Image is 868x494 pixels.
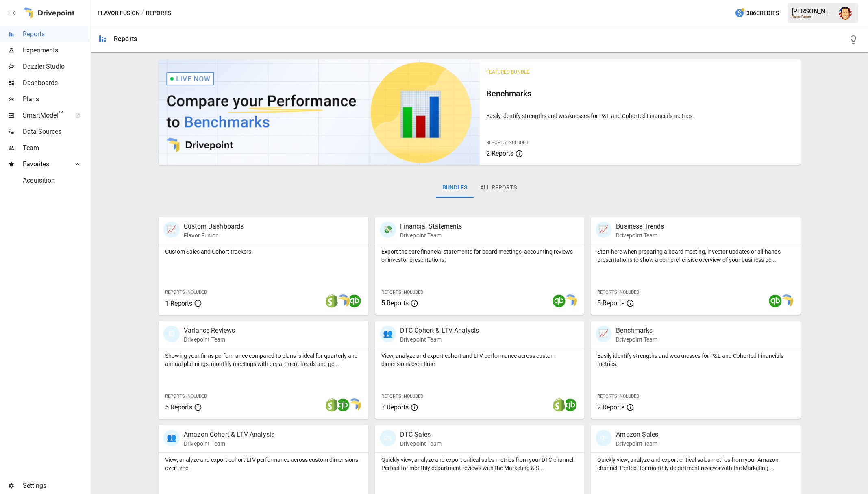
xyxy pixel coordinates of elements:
[337,294,350,307] img: smart model
[597,456,794,472] p: Quickly view, analyze and export critical sales metrics from your Amazon channel. Perfect for mon...
[23,46,89,55] span: Experiments
[23,127,89,137] span: Data Sources
[380,222,396,238] div: 💸
[165,394,207,399] span: Reports Included
[597,299,624,307] span: 5 Reports
[184,440,274,448] p: Drivepoint Team
[184,326,235,335] p: Variance Reviews
[165,456,362,472] p: View, analyze and export cohort LTV performance across custom dimensions over time.
[486,69,529,75] span: Featured Bundle
[163,430,180,446] div: 👥
[597,289,639,295] span: Reports Included
[98,8,140,18] button: Flavor Fusion
[325,398,338,411] img: shopify
[596,222,612,238] div: 📈
[23,94,89,104] span: Plans
[746,8,779,18] span: 386 Credits
[553,294,566,307] img: quickbooks
[381,289,423,295] span: Reports Included
[348,294,361,307] img: quickbooks
[381,456,578,472] p: Quickly view, analyze and export critical sales metrics from your DTC channel. Perfect for monthl...
[184,430,274,440] p: Amazon Cohort & LTV Analysis
[400,440,442,448] p: Drivepoint Team
[553,398,566,411] img: shopify
[792,15,834,19] div: Flavor Fusion
[400,222,462,231] p: Financial Statements
[165,289,207,295] span: Reports Included
[380,430,396,446] div: 🛍
[616,440,658,448] p: Drivepoint Team
[792,7,834,15] div: [PERSON_NAME]
[597,403,624,411] span: 2 Reports
[780,294,793,307] img: smart model
[474,178,523,198] button: All Reports
[165,248,362,256] p: Custom Sales and Cohort trackers.
[616,335,657,344] p: Drivepoint Team
[381,299,409,307] span: 5 Reports
[23,62,89,72] span: Dazzler Studio
[616,231,664,239] p: Drivepoint Team
[23,159,66,169] span: Favorites
[486,112,794,120] p: Easily identify strengths and weaknesses for P&L and Cohorted Financials metrics.
[400,335,479,344] p: Drivepoint Team
[141,8,144,18] div: /
[184,231,244,239] p: Flavor Fusion
[381,352,578,368] p: View, analyze and export cohort and LTV performance across custom dimensions over time.
[23,143,89,153] span: Team
[159,59,480,165] img: video thumbnail
[114,35,137,43] div: Reports
[597,352,794,368] p: Easily identify strengths and weaknesses for P&L and Cohorted Financials metrics.
[23,29,89,39] span: Reports
[486,150,513,157] span: 2 Reports
[616,430,658,440] p: Amazon Sales
[596,430,612,446] div: 🛍
[564,294,577,307] img: smart model
[23,481,89,491] span: Settings
[839,7,852,20] img: Austin Gardner-Smith
[564,398,577,411] img: quickbooks
[616,326,657,335] p: Benchmarks
[486,87,794,100] h6: Benchmarks
[163,326,180,342] div: 🗓
[597,248,794,264] p: Start here when preparing a board meeting, investor updates or all-hands presentations to show a ...
[486,140,528,145] span: Reports Included
[596,326,612,342] div: 📈
[834,2,857,24] button: Austin Gardner-Smith
[731,6,782,21] button: 386Credits
[436,178,474,198] button: Bundles
[163,222,180,238] div: 📈
[184,222,244,231] p: Custom Dashboards
[400,326,479,335] p: DTC Cohort & LTV Analysis
[616,222,664,231] p: Business Trends
[380,326,396,342] div: 👥
[23,111,66,120] span: SmartModel
[58,109,64,120] span: ™
[325,294,338,307] img: shopify
[381,403,409,411] span: 7 Reports
[184,335,235,344] p: Drivepoint Team
[165,300,192,307] span: 1 Reports
[348,398,361,411] img: smart model
[337,398,350,411] img: quickbooks
[23,78,89,88] span: Dashboards
[165,352,362,368] p: Showing your firm's performance compared to plans is ideal for quarterly and annual plannings, mo...
[400,430,442,440] p: DTC Sales
[23,176,89,185] span: Acquisition
[381,248,578,264] p: Export the core financial statements for board meetings, accounting reviews or investor presentat...
[769,294,782,307] img: quickbooks
[597,394,639,399] span: Reports Included
[400,231,462,239] p: Drivepoint Team
[165,403,192,411] span: 5 Reports
[381,394,423,399] span: Reports Included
